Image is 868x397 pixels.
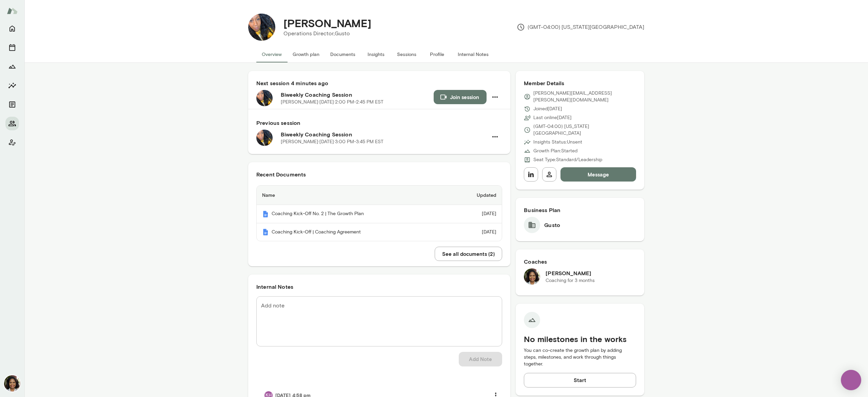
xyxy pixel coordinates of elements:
p: (GMT-04:00) [US_STATE][GEOGRAPHIC_DATA] [533,123,636,137]
h6: Biweekly Coaching Session [281,91,434,99]
h6: Internal Notes [256,283,502,291]
p: (GMT-04:00) [US_STATE][GEOGRAPHIC_DATA] [517,23,644,31]
p: [PERSON_NAME] · [DATE] · 2:00 PM-2:45 PM EST [281,99,383,106]
p: [PERSON_NAME][EMAIL_ADDRESS][PERSON_NAME][DOMAIN_NAME] [533,90,636,103]
td: [DATE] [450,223,502,241]
h6: Previous session [256,119,502,127]
button: Members [5,117,19,130]
p: Operations Director, Gusto [283,30,371,38]
p: Growth Plan: Started [533,148,577,154]
button: Join session [434,90,487,104]
th: Coaching Kick-Off | Coaching Agreement [257,223,450,241]
button: Profile [422,46,452,62]
th: Updated [450,186,502,205]
h4: [PERSON_NAME] [283,17,371,30]
button: Growth plan [287,46,325,62]
button: Start [524,373,636,387]
h6: Next session 4 minutes ago [256,79,502,87]
h6: Biweekly Coaching Session [281,130,488,138]
h5: No milestones in the works [524,334,636,344]
button: Overview [256,46,287,62]
h6: [PERSON_NAME] [546,269,595,277]
button: Growth Plan [5,60,19,73]
p: Joined [DATE] [533,106,562,112]
button: Sessions [391,46,422,62]
button: Documents [5,98,19,111]
h6: Member Details [524,79,636,87]
p: Seat Type: Standard/Leadership [533,156,602,163]
button: Insights [361,46,391,62]
h6: Coaches [524,258,636,266]
p: Coaching for 3 months [546,277,595,284]
button: Message [560,167,636,182]
h6: Recent Documents [256,170,502,178]
p: Last online [DATE] [533,114,572,121]
button: Sessions [5,41,19,54]
button: Insights [5,79,19,92]
img: Mento [7,4,18,17]
img: Cheryl Mills [524,268,540,285]
button: Internal Notes [452,46,494,62]
button: Home [5,22,19,35]
button: See all documents (2) [435,247,502,261]
img: Mento [262,229,269,235]
img: Mento [262,211,269,218]
p: Insights Status: Unsent [533,139,582,146]
h6: Gusto [544,221,560,229]
th: Coaching Kick-Off No. 2 | The Growth Plan [257,205,450,223]
button: Documents [325,46,361,62]
p: [PERSON_NAME] · [DATE] · 3:00 PM-3:45 PM EST [281,138,383,145]
img: Shannon Vick [248,14,275,41]
p: You can co-create the growth plan by adding steps, milestones, and work through things together. [524,347,636,367]
img: Cheryl Mills [4,375,20,392]
button: Client app [5,136,19,149]
td: [DATE] [450,205,502,223]
h6: Business Plan [524,206,636,214]
th: Name [257,186,450,205]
